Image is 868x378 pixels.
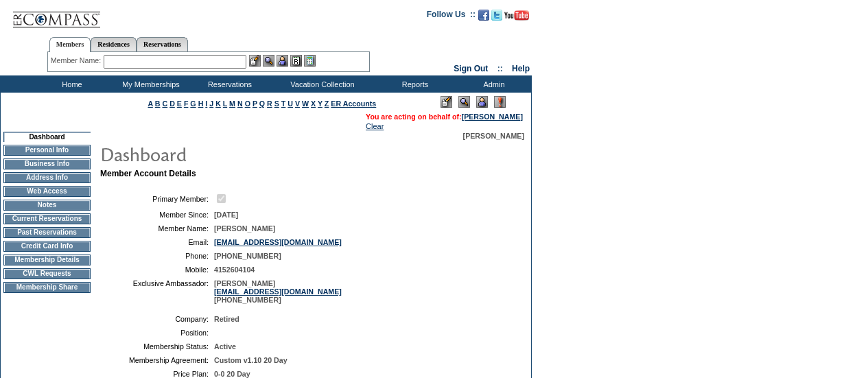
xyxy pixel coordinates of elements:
span: :: [497,64,503,73]
td: Membership Share [3,282,91,293]
a: R [267,99,272,108]
img: Log Concern/Member Elevation [494,96,506,108]
img: pgTtlDashboard.gif [99,140,374,167]
td: Reservations [189,75,268,93]
a: I [205,99,207,108]
a: Q [259,99,265,108]
td: Reports [374,75,453,93]
a: Help [512,64,530,73]
td: Membership Agreement: [106,356,209,364]
td: Past Reservations [3,227,91,238]
div: Member Name: [51,55,104,67]
a: Reservations [137,37,188,51]
a: ER Accounts [331,99,376,108]
img: b_edit.gif [249,55,261,67]
a: H [198,99,204,108]
td: My Memberships [110,75,189,93]
a: Follow us on Twitter [491,14,502,22]
td: Follow Us :: [427,8,476,25]
td: Member Since: [106,211,209,219]
td: Phone: [106,252,209,260]
span: [PHONE_NUMBER] [214,252,281,260]
a: E [177,99,182,108]
span: 4152604104 [214,265,255,274]
td: Company: [106,315,209,323]
img: Impersonate [476,96,488,108]
img: View Mode [458,96,470,108]
td: CWL Requests [3,268,91,279]
td: Business Info [3,158,91,169]
a: [PERSON_NAME] [462,113,523,121]
span: [DATE] [214,211,238,219]
img: Follow us on Twitter [491,10,502,21]
span: Custom v1.10 20 Day [214,356,288,364]
td: Address Info [3,172,91,183]
td: Personal Info [3,145,91,156]
a: O [245,99,250,108]
td: Dashboard [3,132,91,142]
a: [EMAIL_ADDRESS][DOMAIN_NAME] [214,238,342,246]
a: D [169,99,175,108]
a: [EMAIL_ADDRESS][DOMAIN_NAME] [214,287,342,296]
a: Residences [91,37,137,51]
td: Position: [106,329,209,337]
img: b_calculator.gif [304,55,316,67]
a: F [184,99,189,108]
td: Membership Status: [106,342,209,351]
a: J [209,99,213,108]
a: Members [49,37,91,52]
td: Vacation Collection [268,75,374,93]
a: G [190,99,196,108]
td: Membership Details [3,255,91,265]
a: Subscribe to our YouTube Channel [504,14,529,22]
a: Sign Out [454,64,488,73]
a: Z [325,99,329,108]
a: T [281,99,286,108]
td: Primary Member: [106,192,209,205]
span: [PERSON_NAME] [214,224,275,233]
td: Exclusive Ambassador: [106,279,209,304]
img: Subscribe to our YouTube Channel [504,10,529,21]
img: Become our fan on Facebook [478,10,489,21]
td: Notes [3,200,91,211]
a: K [215,99,221,108]
a: X [311,99,316,108]
a: B [155,99,161,108]
td: Price Plan: [106,370,209,378]
td: Home [31,75,110,93]
img: Reservations [290,55,302,67]
td: Web Access [3,186,91,197]
img: View [263,55,274,67]
a: Become our fan on Facebook [478,14,489,22]
span: You are acting on behalf of: [366,113,523,121]
a: N [237,99,243,108]
a: W [302,99,309,108]
span: Retired [214,315,239,323]
td: Current Reservations [3,213,91,224]
span: [PERSON_NAME] [PHONE_NUMBER] [214,279,342,304]
a: S [274,99,279,108]
td: Mobile: [106,265,209,274]
span: 0-0 20 Day [214,370,250,378]
img: Impersonate [277,55,288,67]
td: Credit Card Info [3,241,91,252]
td: Email: [106,238,209,246]
a: V [295,99,300,108]
img: Edit Mode [441,96,452,108]
td: Admin [453,75,532,93]
a: L [223,99,227,108]
a: M [229,99,235,108]
a: Clear [366,122,384,130]
td: Member Name: [106,224,209,233]
b: Member Account Details [100,169,196,178]
a: P [253,99,257,108]
a: C [162,99,167,108]
a: A [148,99,153,108]
span: Active [214,342,236,351]
a: U [288,99,293,108]
a: Y [318,99,322,108]
span: [PERSON_NAME] [463,132,524,140]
